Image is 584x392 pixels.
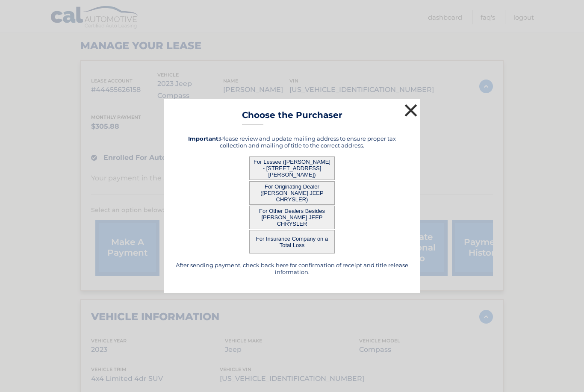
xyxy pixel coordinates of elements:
button: × [402,102,419,119]
h5: After sending payment, check back here for confirmation of receipt and title release information. [174,262,410,275]
h3: Choose the Purchaser [242,110,342,125]
h5: Please review and update mailing address to ensure proper tax collection and mailing of title to ... [174,135,410,149]
strong: Important: [188,135,220,142]
button: For Insurance Company on a Total Loss [249,230,335,253]
button: For Lessee ([PERSON_NAME] - [STREET_ADDRESS][PERSON_NAME]) [249,156,335,180]
button: For Originating Dealer ([PERSON_NAME] JEEP CHRYSLER) [249,181,335,205]
button: For Other Dealers Besides [PERSON_NAME] JEEP CHRYSLER [249,206,335,229]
